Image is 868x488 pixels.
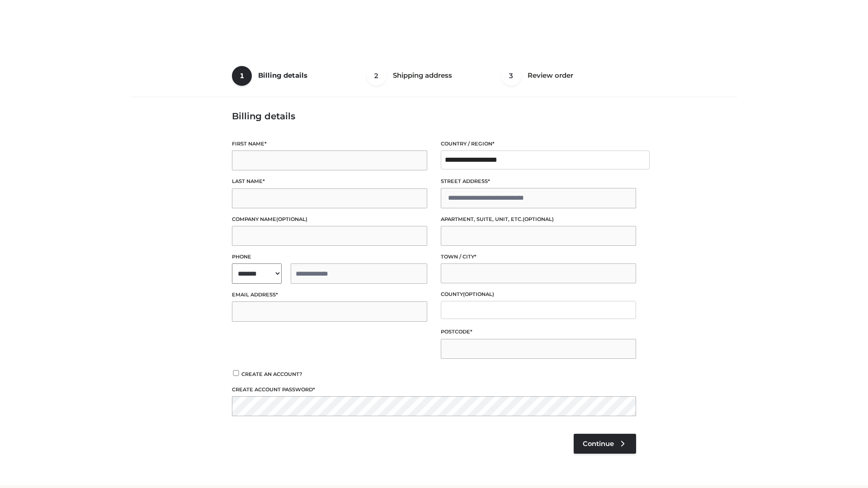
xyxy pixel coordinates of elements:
span: Review order [528,71,573,80]
label: Create account password [232,385,636,394]
label: Phone [232,253,427,261]
h3: Billing details [232,111,636,122]
label: Street address [441,177,636,186]
span: 2 [367,66,387,86]
label: Town / City [441,253,636,261]
input: Create an account? [232,370,240,376]
label: Email address [232,291,427,299]
label: Apartment, suite, unit, etc. [441,215,636,224]
label: Last name [232,177,427,186]
span: Shipping address [393,71,452,80]
span: Billing details [258,71,307,80]
label: Company name [232,215,427,224]
label: Postcode [441,328,636,336]
a: Continue [574,434,636,454]
span: Create an account? [241,371,302,377]
label: First name [232,140,427,148]
label: County [441,290,636,299]
span: (optional) [276,216,307,222]
span: 3 [501,66,521,86]
span: (optional) [463,291,494,297]
span: (optional) [523,216,554,222]
span: 1 [232,66,252,86]
label: Country / Region [441,140,636,148]
span: Continue [583,440,614,448]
